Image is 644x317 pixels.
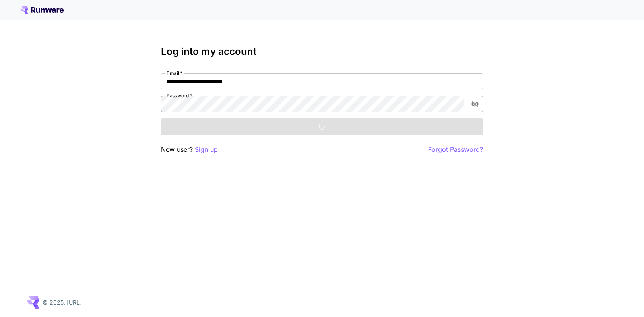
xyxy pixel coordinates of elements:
[167,70,182,77] label: Email
[195,145,218,155] button: Sign up
[161,46,483,57] h3: Log into my account
[468,97,482,111] button: toggle password visibility
[167,92,192,99] label: Password
[43,298,82,307] p: © 2025, [URL]
[428,145,483,155] button: Forgot Password?
[161,145,218,155] p: New user?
